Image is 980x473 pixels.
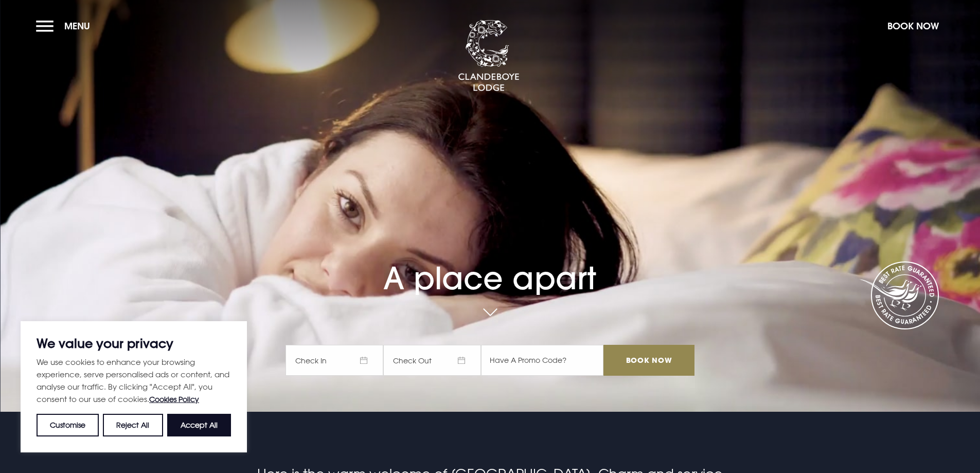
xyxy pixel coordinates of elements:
[37,414,99,436] button: Customise
[481,345,603,376] input: Have A Promo Code?
[882,15,944,37] button: Book Now
[36,15,95,37] button: Menu
[37,337,231,349] p: We value your privacy
[458,20,520,92] img: Clandeboye Lodge
[603,345,694,376] input: Book Now
[383,345,481,376] span: Check Out
[64,20,90,32] span: Menu
[103,414,163,436] button: Reject All
[149,395,199,404] a: Cookies Policy
[167,414,231,436] button: Accept All
[37,356,231,406] p: We use cookies to enhance your browsing experience, serve personalised ads or content, and analys...
[286,345,383,376] span: Check In
[286,231,694,296] h1: A place apart
[21,321,247,452] div: We value your privacy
